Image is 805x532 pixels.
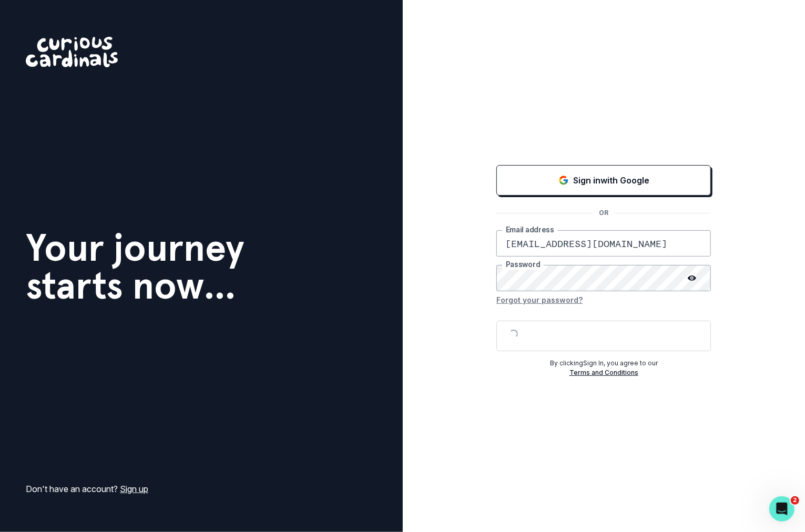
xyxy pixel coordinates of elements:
[26,229,244,304] h1: Your journey starts now...
[26,483,148,495] p: Don't have an account?
[496,291,583,308] button: Forgot your password?
[593,208,615,218] p: OR
[496,359,711,368] p: By clicking Sign In , you agree to our
[769,496,794,521] iframe: Intercom live chat
[569,369,638,376] a: Terms and Conditions
[120,484,148,494] a: Sign up
[573,174,649,187] p: Sign in with Google
[791,496,799,505] span: 2
[496,165,711,196] button: Sign in with Google (GSuite)
[26,37,118,67] img: Curious Cardinals Logo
